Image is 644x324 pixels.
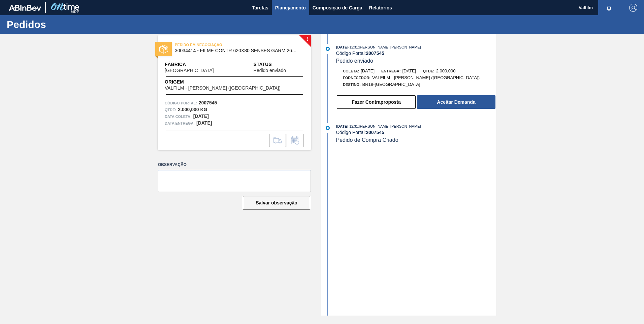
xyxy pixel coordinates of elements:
[175,48,297,53] span: 30034414 - FILME CONTR 620X80 SENSES GARM 269ML
[336,137,398,143] span: Pedido de Compra Criado
[417,95,495,109] button: Aceitar Demanda
[343,69,359,73] span: Coleta:
[362,82,420,87] span: BR18-[GEOGRAPHIC_DATA]
[275,4,306,12] span: Planejamento
[336,130,496,135] div: Código Portal:
[165,113,192,120] span: Data coleta:
[158,160,311,170] label: Observação
[165,86,281,91] span: VALFILM - [PERSON_NAME] ([GEOGRAPHIC_DATA])
[313,4,362,12] span: Composição de Carga
[366,130,384,135] strong: 2007545
[358,45,421,49] span: : [PERSON_NAME] [PERSON_NAME]
[193,114,209,119] strong: [DATE]
[598,3,620,12] button: Notificações
[165,100,197,106] span: Código Portal:
[348,45,358,49] span: - 12:31
[343,76,371,80] span: Fornecedor:
[9,5,41,11] img: TNhmsLtSVTkK8tSr43FrP2fwEKptu5GPRR3wAAAABJRU5ErkJggg==
[402,68,416,73] span: [DATE]
[336,45,348,49] span: [DATE]
[196,120,212,126] strong: [DATE]
[629,4,637,12] img: Logout
[7,21,126,28] h1: Pedidos
[366,51,384,56] strong: 2007545
[165,106,176,113] span: Qtde :
[369,4,392,12] span: Relatórios
[336,124,348,128] span: [DATE]
[159,45,168,54] img: status
[199,100,217,105] strong: 2007545
[165,78,300,86] span: Origem
[337,95,416,109] button: Fazer Contraproposta
[361,68,375,73] span: [DATE]
[178,107,207,112] strong: 2.000,000 KG
[336,58,373,64] span: Pedido enviado
[358,124,421,128] span: : [PERSON_NAME] [PERSON_NAME]
[381,69,400,73] span: Entrega:
[175,41,269,48] span: PEDIDO EM NEGOCIAÇÃO
[243,196,310,209] button: Salvar observação
[336,51,496,56] div: Código Portal:
[165,61,235,68] span: Fábrica
[326,47,330,51] img: atual
[348,125,358,128] span: - 12:31
[269,134,286,147] div: Ir para Composição de Carga
[287,134,303,147] div: Informar alteração no pedido
[436,68,456,73] span: 2.000,000
[343,83,361,87] span: Destino:
[372,75,480,80] span: VALFILM - [PERSON_NAME] ([GEOGRAPHIC_DATA])
[252,4,268,12] span: Tarefas
[423,69,434,73] span: Qtde:
[254,61,304,68] span: Status
[165,68,214,73] span: [GEOGRAPHIC_DATA]
[326,126,330,130] img: atual
[254,68,286,73] span: Pedido enviado
[165,120,195,127] span: Data entrega:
